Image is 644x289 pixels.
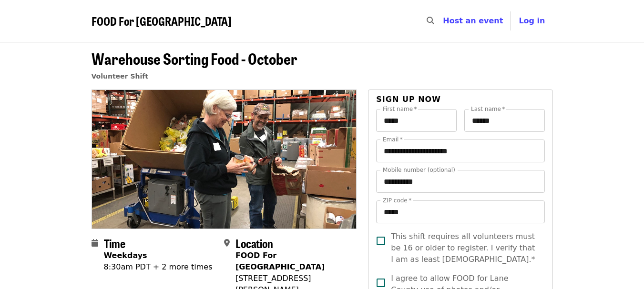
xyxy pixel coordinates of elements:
input: Last name [464,109,545,132]
label: First name [383,106,417,112]
a: FOOD For [GEOGRAPHIC_DATA] [92,14,232,28]
span: Time [104,235,125,251]
img: Warehouse Sorting Food - October organized by FOOD For Lane County [92,90,357,228]
label: ZIP code [383,198,411,203]
label: Email [383,137,403,142]
span: Location [235,235,273,251]
span: Warehouse Sorting Food - October [92,47,297,70]
input: ZIP code [376,200,544,223]
label: Mobile number (optional) [383,167,455,173]
a: Volunteer Shift [92,72,149,80]
button: Log in [511,11,552,30]
span: FOOD For [GEOGRAPHIC_DATA] [92,12,232,29]
strong: Weekdays [104,251,147,260]
input: Search [440,10,448,32]
span: This shift requires all volunteers must be 16 or older to register. I verify that I am as least [... [391,231,537,265]
input: First name [376,109,457,132]
strong: FOOD For [GEOGRAPHIC_DATA] [235,251,325,271]
input: Email [376,140,544,162]
a: Host an event [443,16,503,25]
span: Log in [519,16,545,25]
i: search icon [427,16,434,25]
input: Mobile number (optional) [376,170,544,193]
i: calendar icon [92,239,98,248]
span: Sign up now [376,95,441,104]
div: 8:30am PDT + 2 more times [104,261,213,273]
label: Last name [471,106,505,112]
i: map-marker-alt icon [224,239,230,248]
